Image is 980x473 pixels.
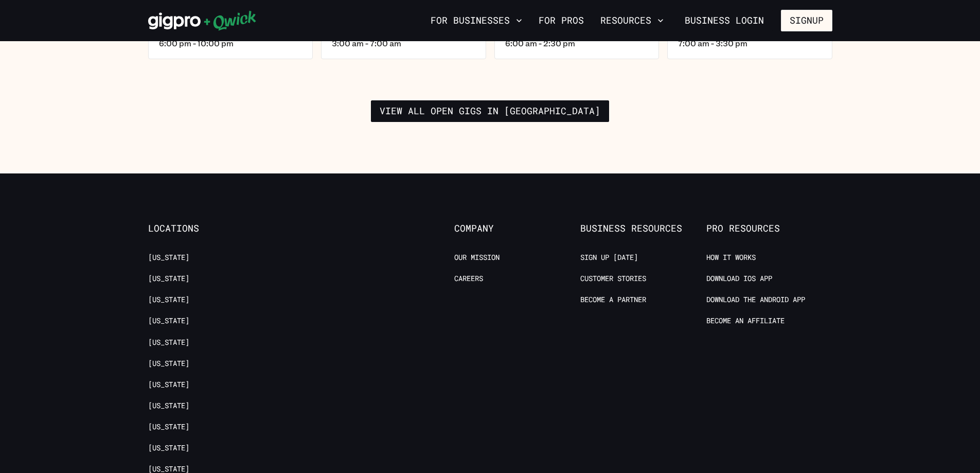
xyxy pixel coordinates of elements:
[148,274,189,284] a: [US_STATE]
[781,10,832,31] button: Signup
[148,338,189,347] a: [US_STATE]
[580,253,638,262] a: Sign up [DATE]
[148,359,189,369] a: [US_STATE]
[580,295,646,305] a: Become a Partner
[580,223,706,234] span: Business Resources
[148,316,189,326] a: [US_STATE]
[676,10,773,31] a: Business Login
[148,223,274,234] span: Locations
[706,253,756,262] a: How it Works
[148,253,189,262] a: [US_STATE]
[534,12,588,29] a: For Pros
[505,38,649,48] span: 6:00 am - 2:30 pm
[148,401,189,411] a: [US_STATE]
[332,38,475,48] span: 3:00 am - 7:00 am
[159,38,302,48] span: 6:00 pm - 10:00 pm
[454,253,500,262] a: Our Mission
[371,100,609,122] a: View all open gigs in [GEOGRAPHIC_DATA]
[148,422,189,432] a: [US_STATE]
[706,316,785,326] a: Become an Affiliate
[678,38,822,48] span: 7:00 am - 3:30 pm
[426,12,526,29] button: For Businesses
[706,295,805,305] a: Download the Android App
[454,223,580,234] span: Company
[706,274,772,284] a: Download IOS App
[706,223,832,234] span: Pro Resources
[148,295,189,305] a: [US_STATE]
[596,12,668,29] button: Resources
[148,380,189,390] a: [US_STATE]
[454,274,483,284] a: Careers
[148,443,189,453] a: [US_STATE]
[580,274,646,284] a: Customer stories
